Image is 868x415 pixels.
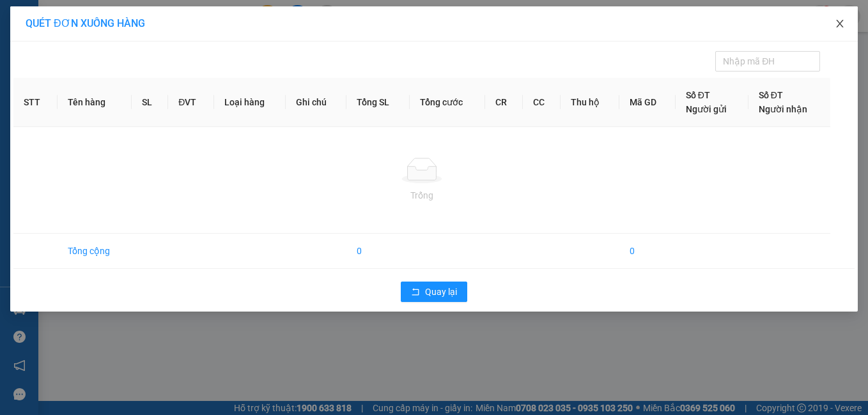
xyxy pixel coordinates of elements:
td: 0 [619,234,676,269]
button: Close [822,6,858,42]
input: Nhập mã ĐH [723,54,802,68]
span: Số ĐT [686,90,710,100]
th: CC [523,78,561,127]
button: rollbackQuay lại [401,282,467,302]
th: Tên hàng [58,78,132,127]
th: STT [13,78,58,127]
th: Thu hộ [561,78,619,127]
th: SL [132,78,168,127]
th: Tổng SL [346,78,410,127]
th: Mã GD [619,78,676,127]
th: Ghi chú [286,78,346,127]
span: Người gửi [686,104,727,114]
th: Loại hàng [214,78,286,127]
span: Người nhận [759,104,807,114]
div: Trống [24,188,820,202]
span: Quay lại [425,285,457,299]
td: 0 [346,234,410,269]
th: Tổng cước [410,78,485,127]
span: QUÉT ĐƠN XUỐNG HÀNG [26,17,145,29]
span: close [835,19,845,29]
th: CR [485,78,523,127]
span: rollback [411,287,420,298]
td: Tổng cộng [58,234,132,269]
span: Số ĐT [759,90,783,100]
th: ĐVT [168,78,213,127]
